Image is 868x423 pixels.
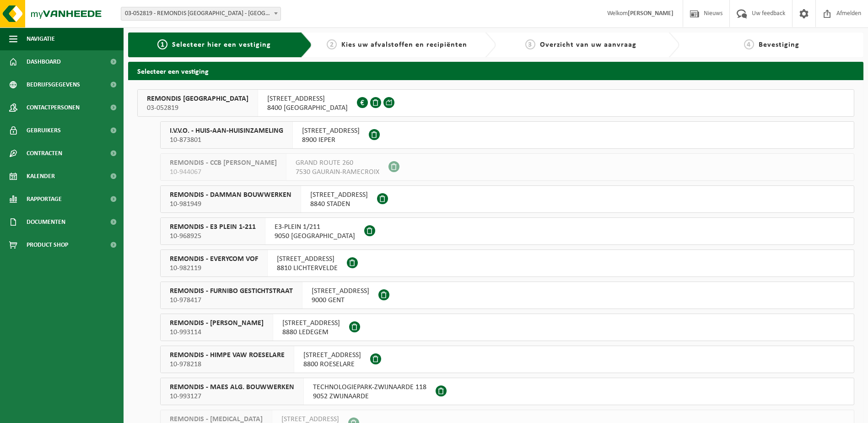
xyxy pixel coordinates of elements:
span: REMONDIS [GEOGRAPHIC_DATA] [147,94,248,103]
span: Overzicht van uw aanvraag [540,41,636,49]
span: 8400 [GEOGRAPHIC_DATA] [267,103,348,113]
span: Kalender [27,165,55,188]
span: 10-978218 [170,360,285,369]
button: REMONDIS [GEOGRAPHIC_DATA] 03-052819 [STREET_ADDRESS]8400 [GEOGRAPHIC_DATA] [137,89,854,117]
span: Contactpersonen [27,96,80,119]
span: Rapportage [27,188,62,211]
span: 03-052819 [147,103,248,113]
span: 10-978417 [170,296,293,305]
h2: Selecteer een vestiging [128,62,863,80]
span: TECHNOLOGIEPARK-ZWIJNAARDE 118 [313,383,426,392]
span: [STREET_ADDRESS] [312,287,369,296]
span: 10-873801 [170,136,283,145]
span: Selecteer hier een vestiging [172,41,271,49]
span: 2 [327,39,337,49]
span: 10-981949 [170,200,291,209]
span: Gebruikers [27,119,61,142]
span: REMONDIS - DAMMAN BOUWWERKEN [170,190,291,200]
span: REMONDIS - EVERYCOM VOF [170,255,258,264]
span: 10-993114 [170,328,264,337]
span: Documenten [27,211,65,233]
span: Kies uw afvalstoffen en recipiënten [341,41,467,49]
span: Dashboard [27,50,61,73]
span: 8800 ROESELARE [303,360,361,369]
button: REMONDIS - MAES ALG. BOUWWERKEN 10-993127 TECHNOLOGIEPARK-ZWIJNAARDE 1189052 ZWIJNAARDE [160,378,854,405]
span: 03-052819 - REMONDIS WEST-VLAANDEREN - OOSTENDE [121,7,281,21]
span: [STREET_ADDRESS] [267,94,348,103]
span: REMONDIS - E3 PLEIN 1-211 [170,222,256,232]
span: Bedrijfsgegevens [27,73,80,96]
span: REMONDIS - MAES ALG. BOUWWERKEN [170,383,294,392]
button: REMONDIS - EVERYCOM VOF 10-982119 [STREET_ADDRESS]8810 LICHTERVELDE [160,249,854,277]
span: REMONDIS - CCB [PERSON_NAME] [170,158,277,168]
button: REMONDIS - FURNIBO GESTICHTSTRAAT 10-978417 [STREET_ADDRESS]9000 GENT [160,282,854,309]
button: REMONDIS - E3 PLEIN 1-211 10-968925 E3-PLEIN 1/2119050 [GEOGRAPHIC_DATA] [160,217,854,245]
span: 9000 GENT [312,296,369,305]
span: REMONDIS - FURNIBO GESTICHTSTRAAT [170,287,293,296]
span: 10-982119 [170,264,258,273]
button: REMONDIS - DAMMAN BOUWWERKEN 10-981949 [STREET_ADDRESS]8840 STADEN [160,185,854,213]
span: 4 [744,39,754,49]
span: [STREET_ADDRESS] [302,126,360,136]
span: I.V.V.O. - HUIS-AAN-HUISINZAMELING [170,126,283,136]
span: [STREET_ADDRESS] [277,255,338,264]
span: 8840 STADEN [310,200,368,209]
span: 8880 LEDEGEM [282,328,340,337]
span: [STREET_ADDRESS] [282,319,340,328]
span: 8900 IEPER [302,136,360,145]
strong: [PERSON_NAME] [628,10,674,17]
span: [STREET_ADDRESS] [310,190,368,200]
span: 10-993127 [170,392,294,401]
span: 10-944067 [170,168,277,177]
span: Bevestiging [759,41,799,49]
button: REMONDIS - HIMPE VAW ROESELARE 10-978218 [STREET_ADDRESS]8800 ROESELARE [160,346,854,373]
button: I.V.V.O. - HUIS-AAN-HUISINZAMELING 10-873801 [STREET_ADDRESS]8900 IEPER [160,121,854,149]
span: E3-PLEIN 1/211 [275,222,355,232]
span: 8810 LICHTERVELDE [277,264,338,273]
span: 1 [157,39,167,49]
span: REMONDIS - [PERSON_NAME] [170,319,264,328]
span: 9050 [GEOGRAPHIC_DATA] [275,232,355,241]
button: REMONDIS - [PERSON_NAME] 10-993114 [STREET_ADDRESS]8880 LEDEGEM [160,314,854,341]
span: 3 [525,39,535,49]
span: Product Shop [27,233,68,256]
span: 9052 ZWIJNAARDE [313,392,426,401]
span: 7530 GAURAIN-RAMECROIX [296,168,379,177]
span: [STREET_ADDRESS] [303,351,361,360]
span: 03-052819 - REMONDIS WEST-VLAANDEREN - OOSTENDE [121,7,280,20]
span: Navigatie [27,27,55,50]
span: 10-968925 [170,232,256,241]
span: GRAND ROUTE 260 [296,158,379,168]
span: REMONDIS - HIMPE VAW ROESELARE [170,351,285,360]
span: Contracten [27,142,62,165]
